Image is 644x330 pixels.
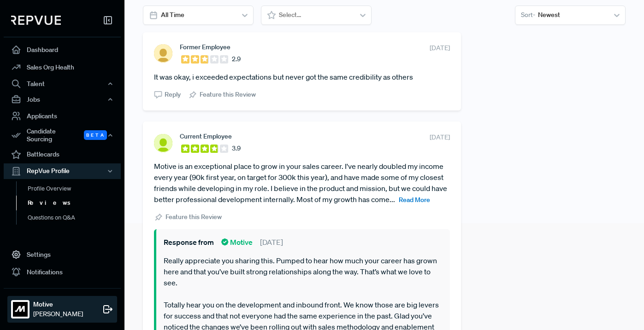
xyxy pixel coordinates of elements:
button: Candidate Sourcing Beta [4,125,121,146]
span: Sort - [521,10,535,20]
span: Feature this Review [165,212,222,222]
a: Questions on Q&A [16,210,133,225]
span: [PERSON_NAME] [33,309,83,319]
button: RepVue Profile [4,163,121,179]
span: Beta [84,130,107,140]
strong: Motive [33,300,83,309]
a: Profile Overview [16,181,133,196]
span: Motive [221,237,253,248]
article: Motive is an exceptional place to grow in your sales career. I've nearly doubled my income every ... [154,161,450,205]
button: Talent [4,76,121,92]
span: Reply [165,90,181,99]
span: Feature this Review [200,90,256,99]
img: RepVue [11,16,61,25]
a: MotiveMotive[PERSON_NAME] [4,288,121,323]
button: Jobs [4,92,121,107]
a: Dashboard [4,41,121,58]
span: Current Employee [180,133,232,140]
span: Response from [164,237,214,248]
div: Candidate Sourcing [4,125,121,146]
span: 3.9 [232,144,241,153]
a: Reviews [16,196,133,210]
a: Battlecards [4,146,121,163]
span: Read More [399,196,430,204]
a: Applicants [4,107,121,125]
article: It was okay, i exceeded expectations but never got the same credibility as others [154,71,450,82]
span: [DATE] [430,43,450,53]
span: [DATE] [430,133,450,142]
span: 2.9 [232,54,241,64]
a: Notifications [4,263,121,281]
a: Settings [4,246,121,263]
span: [DATE] [260,237,283,248]
a: Sales Org Health [4,58,121,76]
span: Former Employee [180,43,230,51]
img: Motive [13,302,28,317]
